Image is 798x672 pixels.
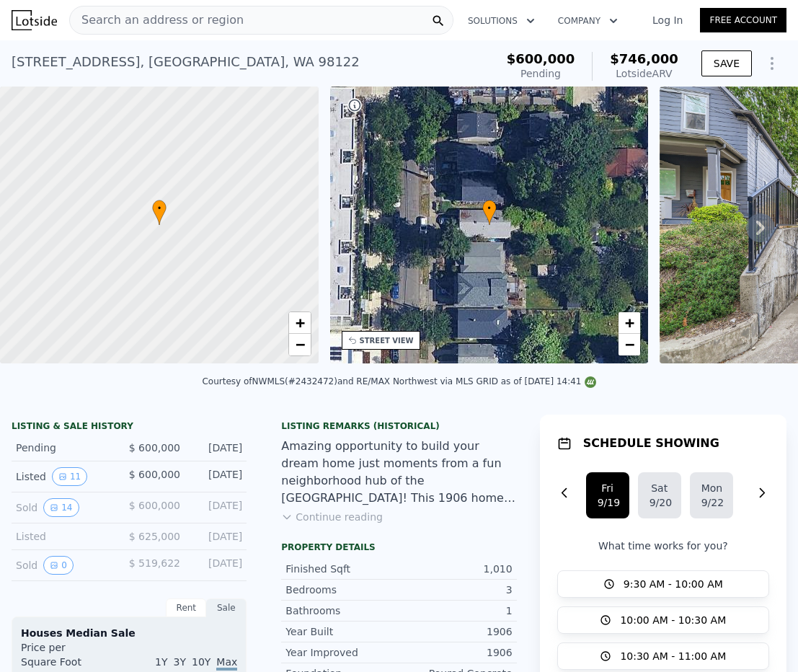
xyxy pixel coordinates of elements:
[192,498,242,517] div: [DATE]
[586,472,629,518] button: Fri9/19
[758,49,786,78] button: Show Options
[598,481,618,495] div: Fri
[546,8,629,34] button: Company
[598,495,618,510] div: 9/19
[281,541,516,553] div: Property details
[619,312,640,334] a: Zoom in
[635,13,700,27] a: Log In
[399,604,512,618] div: 1
[399,562,512,576] div: 1,010
[456,8,546,34] button: Solutions
[610,51,678,66] span: $746,000
[557,606,769,634] button: 10:00 AM - 10:30 AM
[650,495,670,510] div: 9/20
[650,481,670,495] div: Sat
[619,334,640,355] a: Zoom out
[192,467,242,486] div: [DATE]
[399,624,512,639] div: 1906
[701,495,722,510] div: 9/22
[129,500,180,511] span: $ 600,000
[166,598,206,617] div: Rent
[285,583,399,597] div: Bedrooms
[16,498,118,517] div: Sold
[620,613,726,627] span: 10:00 AM - 10:30 AM
[174,656,186,668] span: 3Y
[700,8,786,32] a: Free Account
[202,376,595,386] div: Courtesy of NWMLS (#2432472) and RE/MAX Northwest via MLS GRID as of [DATE] 14:41
[43,498,79,517] button: View historical data
[129,442,180,454] span: $ 600,000
[285,562,399,576] div: Finished Sqft
[70,12,244,29] span: Search an address or region
[155,656,167,668] span: 1Y
[585,376,596,388] img: NWMLS Logo
[129,469,180,480] span: $ 600,000
[360,335,414,346] div: STREET VIEW
[507,51,575,66] span: $600,000
[638,472,681,518] button: Sat9/20
[399,583,512,597] div: 3
[620,649,726,663] span: 10:30 AM - 11:00 AM
[216,656,237,671] span: Max
[152,202,167,215] span: •
[192,656,210,668] span: 10Y
[557,570,769,598] button: 9:30 AM - 10:00 AM
[482,202,497,215] span: •
[192,556,242,575] div: [DATE]
[625,335,634,353] span: −
[281,420,516,432] div: Listing Remarks (Historical)
[129,557,180,569] span: $ 519,622
[16,556,118,575] div: Sold
[16,529,118,544] div: Listed
[610,66,678,81] div: Lotside ARV
[583,435,719,452] h1: SCHEDULE SHOWING
[289,312,311,334] a: Zoom in
[129,531,180,542] span: $ 625,000
[192,529,242,544] div: [DATE]
[281,510,383,524] button: Continue reading
[482,200,497,225] div: •
[624,577,723,591] span: 9:30 AM - 10:00 AM
[285,624,399,639] div: Year Built
[16,467,118,486] div: Listed
[399,645,512,660] div: 1906
[289,334,311,355] a: Zoom out
[285,645,399,660] div: Year Improved
[285,604,399,618] div: Bathrooms
[507,66,575,81] div: Pending
[12,10,57,30] img: Lotside
[192,441,242,455] div: [DATE]
[52,467,87,486] button: View historical data
[625,314,634,332] span: +
[16,441,118,455] div: Pending
[701,50,752,76] button: SAVE
[690,472,733,518] button: Mon9/22
[206,598,247,617] div: Sale
[281,438,516,507] div: Amazing opportunity to build your dream home just moments from a fun neighborhood hub of the [GEO...
[12,420,247,435] div: LISTING & SALE HISTORY
[12,52,360,72] div: [STREET_ADDRESS] , [GEOGRAPHIC_DATA] , WA 98122
[701,481,722,495] div: Mon
[557,642,769,670] button: 10:30 AM - 11:00 AM
[43,556,74,575] button: View historical data
[295,335,304,353] span: −
[152,200,167,225] div: •
[557,539,769,553] p: What time works for you?
[295,314,304,332] span: +
[21,626,237,640] div: Houses Median Sale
